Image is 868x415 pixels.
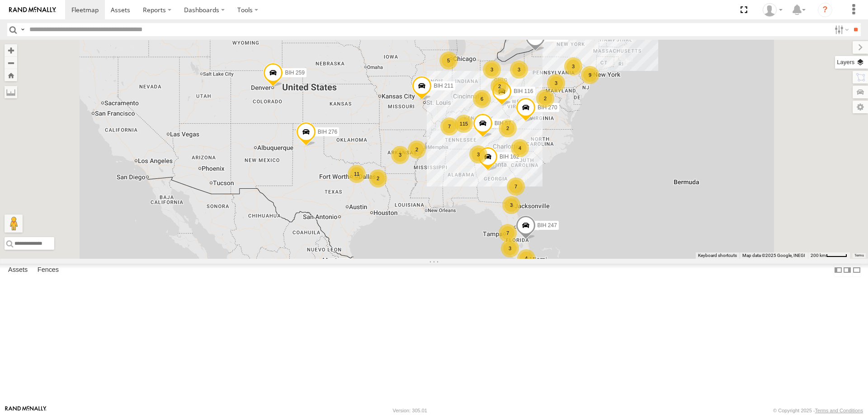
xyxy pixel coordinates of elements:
[5,44,17,56] button: Zoom in
[469,145,487,163] div: 3
[502,196,520,214] div: 3
[393,408,427,413] div: Version: 305.01
[547,34,566,40] span: BIH 261
[811,253,826,258] span: 200 km
[547,74,565,92] div: 3
[5,56,17,69] button: Zoom out
[507,177,525,196] div: 7
[843,264,852,277] label: Dock Summary Table to the Right
[818,3,832,17] i: ?
[854,254,864,257] a: Terms
[473,90,491,108] div: 6
[5,406,47,415] a: Visit our Website
[538,104,557,111] span: BIH 270
[510,61,528,79] div: 3
[500,154,519,160] span: BIH 162
[440,117,458,135] div: 7
[408,140,426,159] div: 2
[9,7,56,13] img: rand-logo.svg
[491,77,509,95] div: 2
[759,3,786,17] div: Nele .
[831,23,850,36] label: Search Filter Options
[742,253,805,258] span: Map data ©2025 Google, INEGI
[285,69,304,75] span: BIH 259
[391,146,409,164] div: 3
[348,165,366,183] div: 11
[5,86,17,98] label: Measure
[536,89,554,107] div: 2
[439,51,458,70] div: 5
[4,264,32,276] label: Assets
[33,264,63,276] label: Fences
[5,69,17,81] button: Zoom Home
[815,408,863,413] a: Terms and Conditions
[852,264,861,277] label: Hide Summary Table
[581,66,599,84] div: 9
[369,169,387,187] div: 2
[517,249,535,267] div: 4
[455,115,473,133] div: 115
[514,88,533,94] span: BIH 116
[853,101,868,113] label: Map Settings
[434,83,453,89] span: BIH 211
[499,119,517,137] div: 2
[483,61,501,79] div: 3
[808,252,850,259] button: Map Scale: 200 km per 43 pixels
[511,139,529,157] div: 4
[318,129,337,135] span: BIH 276
[501,239,519,257] div: 3
[495,120,511,126] span: BIH 57
[698,252,737,259] button: Keyboard shortcuts
[834,264,843,277] label: Dock Summary Table to the Left
[773,408,863,413] div: © Copyright 2025 -
[499,224,517,242] div: 7
[538,222,557,228] span: BIH 247
[5,214,23,233] button: Drag Pegman onto the map to open Street View
[19,23,26,36] label: Search Query
[564,57,582,75] div: 3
